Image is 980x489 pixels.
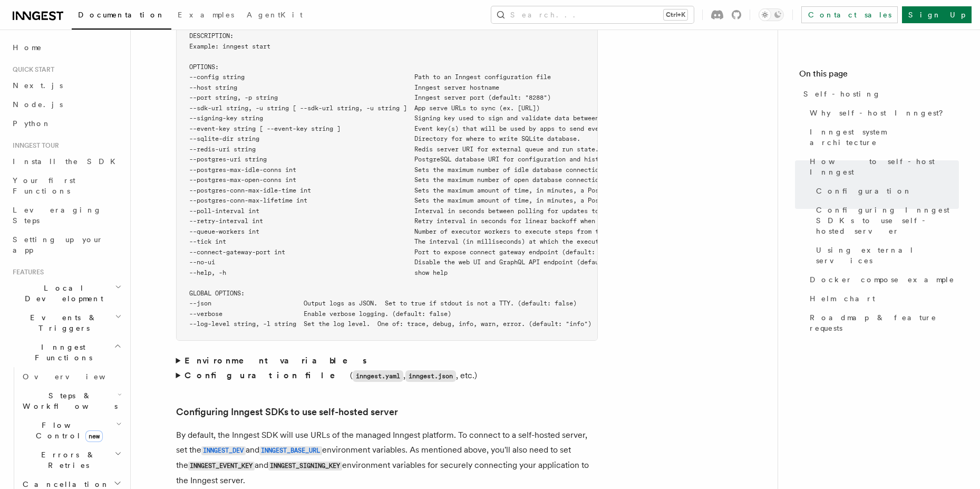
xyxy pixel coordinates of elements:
[201,445,246,455] a: INNGEST_DEV
[189,125,665,132] span: --event-key string [ --event-key string ] Event key(s) that will be used by apps to send events t...
[810,127,959,148] span: Inngest system architecture
[176,368,598,383] summary: Configuration file(inngest.yaml,inngest.json, etc.)
[13,81,63,90] span: Next.js
[13,206,102,225] span: Leveraging Steps
[8,338,124,367] button: Inngest Functions
[189,63,219,71] span: OPTIONS:
[816,245,959,266] span: Using external services
[247,11,303,19] span: AgentKit
[189,197,772,204] span: --postgres-conn-max-lifetime int Sets the maximum amount of time, in minutes, a PostgreSQL connec...
[806,152,959,181] a: How to self-host Inngest
[189,290,245,297] span: GLOBAL OPTIONS:
[801,6,898,23] a: Contact sales
[18,390,118,411] span: Steps & Workflows
[491,6,694,23] button: Search...Ctrl+K
[8,65,54,74] span: Quick start
[171,3,240,28] a: Examples
[806,308,959,338] a: Roadmap & feature requests
[18,445,124,475] button: Errors & Retries
[8,268,44,276] span: Features
[189,310,451,318] span: --verbose Enable verbose logging. (default: false)
[259,446,322,455] code: INNGEST_BASE_URL
[810,274,955,285] span: Docker compose example
[189,320,591,328] span: --log-level string, -l string Set the log level. One of: trace, debug, info, warn, error. (defaul...
[176,428,598,488] p: By default, the Inngest SDK will use URLs of the managed Inngest platform. To connect to a self-h...
[189,248,617,256] span: --connect-gateway-port int Port to expose connect gateway endpoint (default: 8289)
[8,152,124,171] a: Install the SDK
[18,449,114,471] span: Errors & Retries
[189,238,721,245] span: --tick int The interval (in milliseconds) at which the executor polls the queue (default: 150)
[8,114,124,133] a: Python
[189,269,448,276] span: --help, -h show help
[810,312,959,333] span: Roadmap & feature requests
[188,462,255,471] code: INNGEST_EVENT_KEY
[176,405,398,419] a: Configuring Inngest SDKs to use self-hosted server
[189,104,540,112] span: --sdk-url string, -u string [ --sdk-url string, -u string ] App serve URLs to sync (ex. [URL])
[8,279,124,308] button: Local Development
[8,312,115,333] span: Events & Triggers
[13,100,63,109] span: Node.js
[189,300,577,307] span: --json Output logs as JSON. Set to true if stdout is not a TTY. (default: false)
[189,228,684,235] span: --queue-workers int Number of executor workers to execute steps from the queue (default: 100)
[268,462,342,471] code: INNGEST_SIGNING_KEY
[189,176,820,184] span: --postgres-max-open-conns int Sets the maximum number of open database connections allowed in the...
[189,43,270,50] span: Example: inngest start
[189,207,665,215] span: --poll-interval int Interval in seconds between polling for updates to apps (default: 0)
[8,76,124,95] a: Next.js
[902,6,972,23] a: Sign Up
[810,156,959,177] span: How to self-host Inngest
[189,114,676,122] span: --signing-key string Signing key used to sign and validate data between the server and apps.
[812,241,959,270] a: Using external services
[259,445,322,455] a: INNGEST_BASE_URL
[72,3,171,30] a: Documentation
[8,342,114,363] span: Inngest Functions
[799,68,959,84] h4: On this page
[8,141,59,150] span: Inngest tour
[189,146,905,153] span: --redis-uri string Redis server URI for external queue and run state. Defaults to self-contained,...
[189,94,551,101] span: --port string, -p string Inngest server port (default: "8288")
[18,420,116,441] span: Flow Control
[13,176,75,195] span: Your first Functions
[85,430,103,442] span: new
[18,367,124,386] a: Overview
[8,95,124,114] a: Node.js
[759,8,784,21] button: Toggle dark mode
[799,84,959,103] a: Self-hosting
[810,293,875,304] span: Helm chart
[806,103,959,122] a: Why self-host Inngest?
[803,89,881,99] span: Self-hosting
[13,42,42,53] span: Home
[13,235,103,254] span: Setting up your app
[812,200,959,241] a: Configuring Inngest SDKs to use self-hosted server
[189,217,791,225] span: --retry-interval int Retry interval in seconds for linear backoff when retrying functions - must ...
[806,122,959,152] a: Inngest system architecture
[189,84,499,91] span: --host string Inngest server hostname
[18,386,124,416] button: Steps & Workflows
[13,157,122,166] span: Install the SDK
[176,353,598,368] summary: Environment variables
[816,186,912,196] span: Configuration
[201,446,246,455] code: INNGEST_DEV
[189,187,761,194] span: --postgres-conn-max-idle-time int Sets the maximum amount of time, in minutes, a PostgreSQL conne...
[8,308,124,338] button: Events & Triggers
[8,38,124,57] a: Home
[8,283,115,304] span: Local Development
[78,11,165,19] span: Documentation
[189,156,765,163] span: --postgres-uri string PostgreSQL database URI for configuration and history persistence. Defaults...
[189,258,636,266] span: --no-ui Disable the web UI and GraphQL API endpoint (default: false)
[8,171,124,200] a: Your first Functions
[810,108,950,118] span: Why self-host Inngest?
[664,9,687,20] kbd: Ctrl+K
[189,73,551,81] span: --config string Path to an Inngest configuration file
[185,370,350,380] strong: Configuration file
[178,11,234,19] span: Examples
[23,372,131,381] span: Overview
[405,370,456,382] code: inngest.json
[806,289,959,308] a: Helm chart
[816,205,959,236] span: Configuring Inngest SDKs to use self-hosted server
[806,270,959,289] a: Docker compose example
[189,135,580,142] span: --sqlite-dir string Directory for where to write SQLite database.
[189,166,787,174] span: --postgres-max-idle-conns int Sets the maximum number of idle database connections in the Postgre...
[189,32,234,40] span: DESCRIPTION:
[353,370,403,382] code: inngest.yaml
